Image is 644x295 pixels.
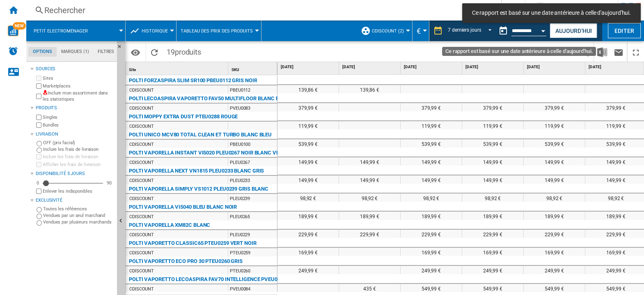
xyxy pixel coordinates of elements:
[43,114,114,120] label: Singles
[34,180,41,186] div: 0
[129,256,243,266] div: POLTI VAPORETTO ECO PRO 30 PTEU0260 GRIS
[464,62,523,72] div: [DATE]
[127,62,228,75] div: Sort None
[527,64,583,70] span: [DATE]
[228,212,277,220] div: PLEU0265
[597,47,607,57] img: excel-24x24.png
[129,112,238,122] div: POLTI MOPPY EXTRA DUST PTEU0288 ROUGE
[43,140,114,146] label: OFF (prix facial)
[13,22,26,30] span: NEW
[36,83,41,89] input: Marketplaces
[372,21,408,41] button: CDiscount (2)
[129,86,154,94] div: CDISCOUNT
[361,21,408,41] div: CDiscount (2)
[277,212,339,220] div: 189,99 €
[228,248,277,256] div: PTEU0259
[401,121,462,129] div: 119,99 €
[628,42,644,62] button: Plein écran
[277,157,339,166] div: 149,99 €
[37,220,42,226] input: Vendues par plusieurs marchands
[36,91,41,101] input: Inclure mon assortiment dans les statistiques
[36,171,114,177] div: Disponibilité 5 Jours
[401,230,462,238] div: 229,99 €
[129,166,264,176] div: POLTI VAPORELLA NEXT VN1815 PLEU0233 BLANC GRIS
[36,105,114,111] div: Produits
[36,66,114,72] div: Sources
[43,90,48,95] img: mysite-not-bg-18x18.png
[43,212,114,219] label: Vendues par un seul marchand
[129,104,154,113] div: CDISCOUNT
[536,22,551,37] button: Open calendar
[610,42,627,62] button: Envoyer ce rapport par email
[462,194,523,202] div: 98,92 €
[413,21,429,41] md-menu: Currency
[577,42,594,62] button: Partager ce bookmark avec d'autres
[594,42,610,62] button: Télécharger au format Excel
[36,76,41,81] input: Sites
[34,28,88,34] span: Petit electroménager
[30,21,121,41] div: Petit electroménager
[417,21,425,41] div: €
[339,194,400,202] div: 98,92 €
[277,230,339,238] div: 229,99 €
[228,230,277,238] div: PLEU0229
[524,194,585,202] div: 98,92 €
[129,285,154,293] div: CDISCOUNT
[470,9,633,17] span: Ce rapport est basé sur une date antérieure à celle d'aujourd'hui.
[401,194,462,202] div: 98,92 €
[401,284,462,292] div: 549,99 €
[228,266,277,274] div: PTEU0260
[401,212,462,220] div: 189,99 €
[524,212,585,220] div: 189,99 €
[44,5,480,16] div: Rechercher
[37,147,42,153] input: Inclure les frais de livraison
[129,94,277,104] div: POLTI LECOASPIRA VAPORETTO FAV50 MULTIFLOOR BLANC ROUGE
[230,62,277,75] div: SKU Sort None
[8,25,18,36] img: wise-card.svg
[34,21,96,41] button: Petit electroménager
[524,121,585,129] div: 119,99 €
[462,230,523,238] div: 229,99 €
[28,47,57,57] md-tab-item: Options
[129,159,154,167] div: CDISCOUNT
[525,62,585,72] div: [DATE]
[524,284,585,292] div: 549,99 €
[462,157,523,166] div: 149,99 €
[401,248,462,256] div: 169,99 €
[36,197,114,204] div: Exclusivité
[181,21,257,41] button: Tableau des prix des produits
[129,220,210,230] div: POLTI VAPORELLA XM82C BLANC
[36,189,41,194] input: Afficher les frais de livraison
[524,248,585,256] div: 169,99 €
[339,230,400,238] div: 229,99 €
[43,219,114,225] label: Vendues par plusieurs marchands
[495,21,548,41] div: Ce rapport est basé sur une date antérieure à celle d'aujourd'hui.
[43,90,114,103] label: Inclure mon assortiment dans les statistiques
[339,85,400,93] div: 139,86 €
[37,141,42,146] input: OFF (prix facial)
[57,47,93,57] md-tab-item: Marques (1)
[43,154,114,160] label: Inclure les frais de livraison
[36,131,114,138] div: Livraison
[142,21,172,41] button: Historique
[524,230,585,238] div: 229,99 €
[43,83,114,89] label: Marketplaces
[342,64,399,70] span: [DATE]
[43,122,114,128] label: Bundles
[339,175,400,184] div: 149,99 €
[228,194,277,202] div: PLEU0239
[175,48,201,56] span: produits
[550,23,597,38] button: Aujourd'hui
[401,139,462,147] div: 539,99 €
[228,176,277,184] div: PLEU0233
[524,103,585,111] div: 379,99 €
[401,157,462,166] div: 149,99 €
[163,42,205,60] span: 19
[404,64,460,70] span: [DATE]
[43,146,114,152] label: Inclure les frais de livraison
[277,194,339,202] div: 98,92 €
[127,62,228,75] div: Site Sort None
[401,175,462,184] div: 149,99 €
[462,212,523,220] div: 189,99 €
[43,179,103,187] md-slider: Disponibilité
